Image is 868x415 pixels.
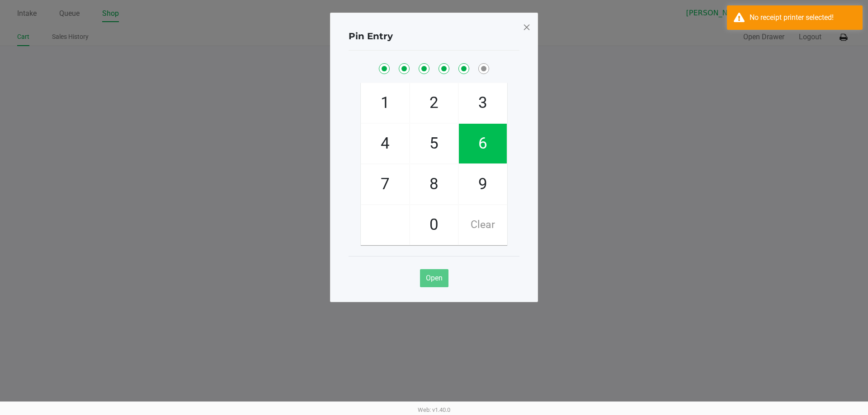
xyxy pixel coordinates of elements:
span: 3 [459,83,507,123]
span: 6 [459,124,507,163]
span: 7 [361,164,409,204]
span: 4 [361,124,409,163]
span: Web: v1.40.0 [418,406,450,413]
span: 2 [410,83,458,123]
span: 9 [459,164,507,204]
span: 5 [410,124,458,163]
span: 8 [410,164,458,204]
span: 1 [361,83,409,123]
div: No receipt printer selected! [750,12,856,23]
span: Clear [459,205,507,245]
span: 0 [410,205,458,245]
h4: Pin Entry [349,29,393,43]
